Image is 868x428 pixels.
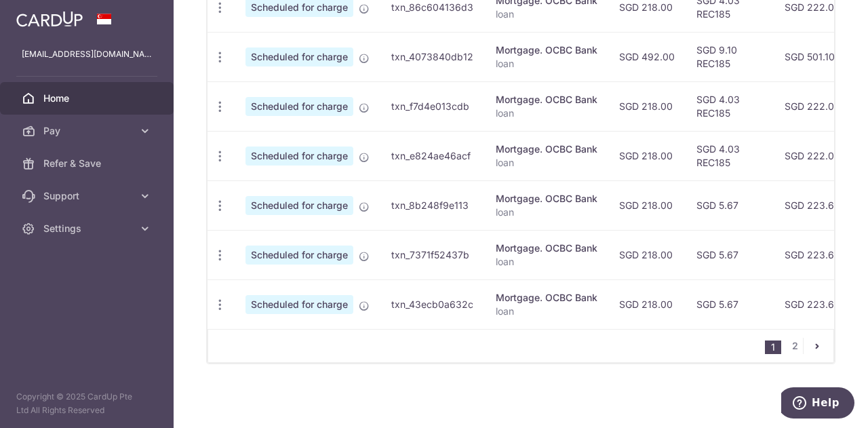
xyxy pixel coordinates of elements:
[496,241,597,255] div: Mortgage. OCBC Bank
[496,156,597,170] p: loan
[774,81,855,131] td: SGD 222.03
[496,57,597,71] p: loan
[686,180,774,230] td: SGD 5.67
[380,32,485,81] td: txn_4073840db12
[765,330,833,362] nav: pager
[245,47,353,66] span: Scheduled for charge
[245,246,353,265] span: Scheduled for charge
[774,230,855,279] td: SGD 223.67
[496,192,597,206] div: Mortgage. OCBC Bank
[43,92,133,105] span: Home
[380,180,485,230] td: txn_8b248f9e113
[43,189,133,203] span: Support
[380,81,485,131] td: txn_f7d4e013cdb
[774,131,855,180] td: SGD 222.03
[245,196,353,215] span: Scheduled for charge
[380,279,485,329] td: txn_43ecb0a632c
[608,230,686,279] td: SGD 218.00
[608,131,686,180] td: SGD 218.00
[608,32,686,81] td: SGD 492.00
[496,206,597,219] p: loan
[686,230,774,279] td: SGD 5.67
[16,11,83,27] img: CardUp
[496,305,597,318] p: loan
[22,47,152,61] p: [EMAIL_ADDRESS][DOMAIN_NAME]
[686,32,774,81] td: SGD 9.10 REC185
[765,341,781,354] li: 1
[608,279,686,329] td: SGD 218.00
[380,230,485,279] td: txn_7371f52437b
[608,180,686,230] td: SGD 218.00
[686,279,774,329] td: SGD 5.67
[496,142,597,156] div: Mortgage. OCBC Bank
[245,147,353,166] span: Scheduled for charge
[496,106,597,120] p: loan
[496,255,597,269] p: loan
[245,97,353,116] span: Scheduled for charge
[686,131,774,180] td: SGD 4.03 REC185
[43,157,133,170] span: Refer & Save
[43,124,133,138] span: Pay
[774,279,855,329] td: SGD 223.67
[496,291,597,305] div: Mortgage. OCBC Bank
[608,81,686,131] td: SGD 218.00
[774,180,855,230] td: SGD 223.67
[496,93,597,106] div: Mortgage. OCBC Bank
[245,295,353,314] span: Scheduled for charge
[43,222,133,235] span: Settings
[686,81,774,131] td: SGD 4.03 REC185
[781,387,854,421] iframe: Opens a widget where you can find more information
[380,131,485,180] td: txn_e824ae46acf
[774,32,855,81] td: SGD 501.10
[496,43,597,57] div: Mortgage. OCBC Bank
[787,338,803,354] a: 2
[496,7,597,21] p: loan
